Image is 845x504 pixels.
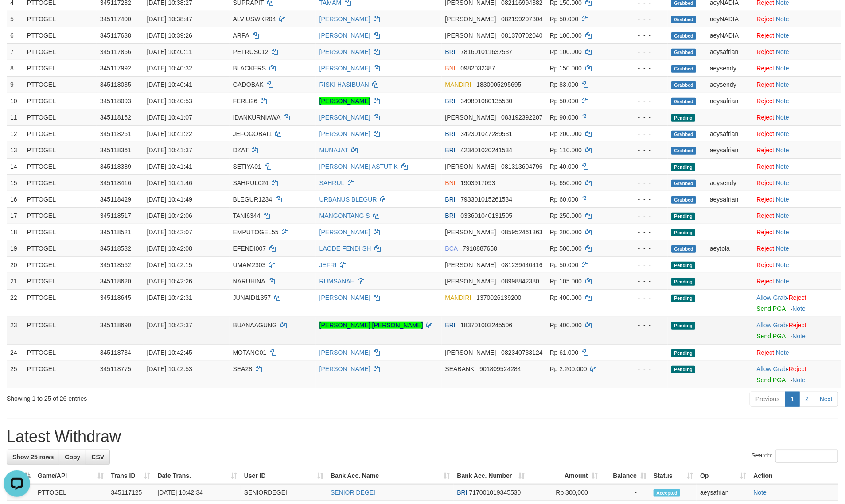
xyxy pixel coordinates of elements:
a: Send PGA [757,305,786,312]
a: MUNAJAT [319,147,348,154]
td: PTTOGEL [23,224,97,240]
td: · [753,76,841,93]
div: - - - [623,277,665,286]
span: Grabbed [671,147,696,155]
span: [PERSON_NAME] [445,114,496,121]
td: PTTOGEL [23,93,97,109]
th: Trans ID: activate to sort column ascending [107,468,154,484]
td: PTTOGEL [23,109,97,125]
span: Grabbed [671,49,696,56]
th: Date Trans.: activate to sort column ascending [154,468,241,484]
td: · [753,109,841,125]
span: JEFOGOBAI1 [233,130,272,137]
a: Previous [750,392,785,407]
td: aeysendy [706,76,753,93]
a: Reject [757,163,775,170]
span: Grabbed [671,16,696,23]
a: Reject [757,229,775,236]
td: 14 [7,158,23,174]
span: Rp 100.000 [550,32,582,39]
a: [PERSON_NAME] [319,349,370,356]
span: 345118532 [100,245,131,252]
td: · [753,174,841,191]
a: Show 25 rows [7,450,59,465]
td: PTTOGEL [23,273,97,289]
span: BRI [445,130,456,137]
a: Reject [757,97,775,105]
span: Copy 1830005295695 to clipboard [476,81,521,88]
a: [PERSON_NAME] [319,97,370,105]
td: PTTOGEL [23,256,97,273]
td: aeytola [706,240,753,256]
span: MANDIRI [445,81,471,88]
span: TANI6344 [233,212,261,219]
td: · [753,191,841,207]
a: [PERSON_NAME] [319,294,370,301]
td: aeysafrian [706,125,753,142]
th: Bank Acc. Number: activate to sort column ascending [454,468,528,484]
span: BLACKERS [233,65,266,72]
span: 345118517 [100,212,131,219]
td: 16 [7,191,23,207]
td: aeysendy [706,174,753,191]
span: Copy 081239440416 to clipboard [501,261,542,268]
span: [DATE] 10:38:47 [147,16,192,23]
a: Note [793,305,806,312]
td: · [753,240,841,256]
a: Allow Grab [757,365,787,372]
span: BNI [445,179,456,186]
td: aeysendy [706,60,753,76]
span: ALVIUSWKR04 [233,16,276,23]
td: PTTOGEL [23,191,97,207]
a: CSV [86,450,110,465]
td: 13 [7,142,23,158]
a: [PERSON_NAME] [319,48,370,55]
span: 345118429 [100,196,131,203]
td: 21 [7,273,23,289]
span: [DATE] 10:41:49 [147,196,192,203]
div: - - - [623,113,665,122]
div: - - - [623,162,665,171]
span: Rp 100.000 [550,48,582,55]
a: Note [776,32,789,39]
td: PTTOGEL [23,27,97,43]
a: Reject [757,278,775,285]
a: SAHRUL [319,179,344,186]
span: Copy 423401020241534 to clipboard [461,147,513,154]
th: Op: activate to sort column ascending [697,468,750,484]
span: BRI [445,196,456,203]
a: Reject [757,179,775,186]
td: 10 [7,93,23,109]
span: 345118416 [100,179,131,186]
td: · [753,158,841,174]
span: Copy 033601040131505 to clipboard [461,212,513,219]
button: Open LiveChat chat widget [4,4,30,30]
span: Pending [671,163,695,171]
span: [DATE] 10:41:37 [147,147,192,154]
label: Search: [752,450,838,463]
td: 11 [7,109,23,125]
a: Reject [757,81,775,88]
td: 20 [7,256,23,273]
td: 19 [7,240,23,256]
span: Copy 085952461363 to clipboard [501,229,542,236]
a: Note [776,147,789,154]
a: Note [776,245,789,252]
span: Rp 90.000 [550,114,579,121]
span: [DATE] 10:39:26 [147,32,192,39]
div: - - - [623,80,665,89]
span: BRI [445,97,456,105]
td: PTTOGEL [23,11,97,27]
a: 1 [785,392,800,407]
span: Copy 342301047289531 to clipboard [461,130,513,137]
a: Note [776,278,789,285]
span: 345118162 [100,114,131,121]
td: PTTOGEL [23,76,97,93]
td: PTTOGEL [23,207,97,224]
span: ARPA [233,32,249,39]
a: Note [776,97,789,105]
div: - - - [623,64,665,73]
div: - - - [623,31,665,40]
a: Reject [789,294,806,301]
td: 7 [7,43,23,60]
